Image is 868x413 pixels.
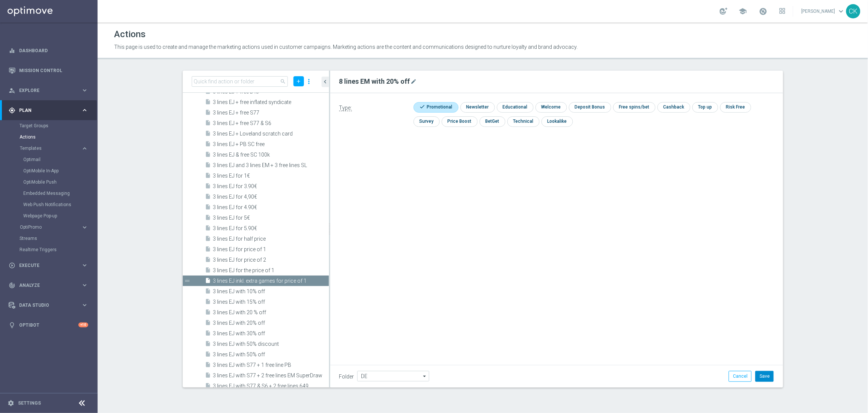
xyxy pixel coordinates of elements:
[23,188,97,199] div: Embedded Messaging
[114,29,146,40] h1: Actions
[213,351,329,358] span: 3 lines EJ with 50% off
[213,120,329,127] span: 3 lines EJ &#x2B; free S77 &amp; S6
[8,48,89,54] div: equalizer Dashboard
[213,372,329,379] span: 3 lines EJ with S77 &#x2B; 2 free lines EM SuperDraw
[205,214,211,223] i: insert_drive_file
[205,351,211,360] i: insert_drive_file
[23,154,97,165] div: Optimail
[213,257,329,263] span: 3 lines EJ for price of 2
[213,267,329,274] span: 3 lines EJ for the price of 1
[19,41,88,60] a: Dashboard
[20,225,81,229] div: OptiPromo
[9,282,81,289] div: Analyze
[9,282,15,289] i: track_changes
[20,146,81,151] div: Templates
[20,146,74,151] span: Templates
[81,301,88,309] i: keyboard_arrow_right
[305,76,313,87] i: more_vert
[18,401,41,405] a: Settings
[19,263,81,268] span: Execute
[213,278,329,284] span: 3 lines EJ inkl. extra games for price of 1
[20,233,97,244] div: Streams
[755,371,774,381] button: Save
[20,123,78,129] a: Target Groups
[81,224,88,231] i: keyboard_arrow_right
[205,320,211,328] i: insert_drive_file
[81,107,88,114] i: keyboard_arrow_right
[81,87,88,94] i: keyboard_arrow_right
[8,322,89,328] button: lightbulb Optibot +10
[192,76,288,87] input: Quick find action or folder
[213,183,329,190] span: 3 lines EJ for 3.90&#x20AC;
[213,204,329,211] span: 3 lines EJ for 4.90&#x20AC;
[213,141,329,148] span: 3 lines EJ &#x2B; PB SC free
[205,298,211,307] i: insert_drive_file
[20,222,97,233] div: OptiPromo
[205,99,211,107] i: insert_drive_file
[205,162,211,170] i: insert_drive_file
[19,108,81,113] span: Plan
[739,7,747,15] span: school
[213,299,329,305] span: 3 lines EJ with 15% off
[213,236,329,242] span: 3 lines EJ for half price
[205,330,211,339] i: insert_drive_file
[205,130,211,139] i: insert_drive_file
[213,383,329,389] span: 3 lines EJ with S77 &amp; S6 &#x2B; 2 free lines 649
[20,244,97,255] div: Realtime Triggers
[19,303,81,307] span: Data Studio
[213,215,329,221] span: 3 lines EJ for 5&#x20AC;
[8,262,89,268] button: play_circle_outline Execute keyboard_arrow_right
[8,107,89,113] div: gps_fixed Plan keyboard_arrow_right
[19,60,88,80] a: Mission Control
[205,151,211,160] i: insert_drive_file
[23,157,78,163] a: Optimail
[23,176,97,188] div: OptiMobile Push
[296,78,302,84] i: add
[8,87,89,93] button: person_search Explore keyboard_arrow_right
[8,400,14,407] i: settings
[23,210,97,222] div: Webpage Pop-up
[9,87,81,94] div: Explore
[20,143,97,222] div: Templates
[213,131,329,137] span: 3 lines EJ &#x2B; Loveland scratch card
[205,183,211,191] i: insert_drive_file
[213,288,329,295] span: 3 lines EJ with 10% off
[205,109,211,118] i: insert_drive_file
[20,225,74,229] span: OptiPromo
[23,213,78,219] a: Webpage Pop-up
[205,193,211,202] i: insert_drive_file
[20,120,97,131] div: Target Groups
[213,152,329,158] span: 3 lines EJ &amp; free SC 100k
[23,202,78,208] a: Web Push Notifications
[205,372,211,381] i: insert_drive_file
[837,7,845,15] span: keyboard_arrow_down
[8,302,89,308] button: Data Studio keyboard_arrow_right
[23,190,78,196] a: Embedded Messaging
[81,282,88,289] i: keyboard_arrow_right
[8,68,89,74] button: Mission Control
[280,78,286,84] span: search
[421,371,429,381] i: arrow_drop_down
[20,134,78,140] a: Actions
[205,362,211,370] i: insert_drive_file
[213,246,329,253] span: 3 lines EJ for price of 1
[9,322,15,329] i: lightbulb
[205,267,211,276] i: insert_drive_file
[205,204,211,213] i: insert_drive_file
[205,309,211,318] i: insert_drive_file
[20,145,89,151] button: Templates keyboard_arrow_right
[20,235,78,241] a: Streams
[205,256,211,265] i: insert_drive_file
[205,383,211,391] i: insert_drive_file
[114,44,602,50] p: This page is used to create and manage the marketing actions used in customer campaigns. Marketin...
[20,224,89,230] div: OptiPromo keyboard_arrow_right
[205,172,211,181] i: insert_drive_file
[23,168,78,174] a: OptiMobile In-App
[205,88,211,97] i: insert_drive_file
[9,87,15,94] i: person_search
